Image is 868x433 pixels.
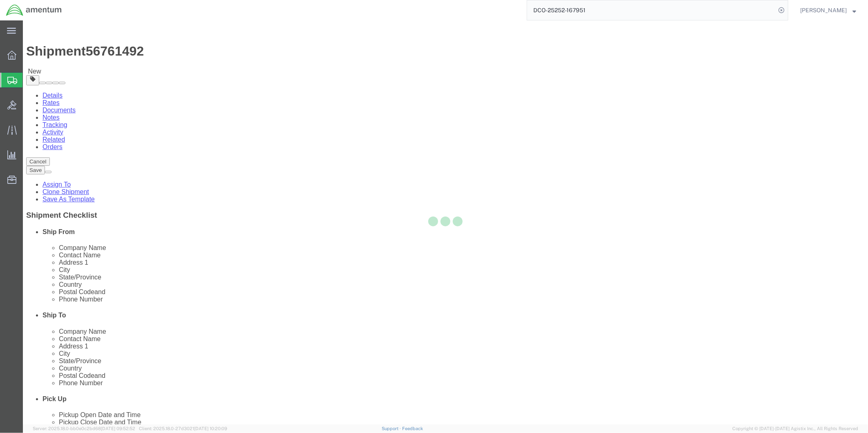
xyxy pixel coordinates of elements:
[800,5,857,15] button: [PERSON_NAME]
[33,426,135,431] span: Server: 2025.18.0-bb0e0c2bd68
[382,426,402,431] a: Support
[402,426,423,431] a: Feedback
[139,426,227,431] span: Client: 2025.18.0-27d3021
[527,0,776,20] input: Search for shipment number, reference number
[6,4,62,16] img: logo
[194,426,227,431] span: [DATE] 10:20:09
[800,6,847,15] span: Kenneth Wicker
[101,426,135,431] span: [DATE] 09:52:52
[732,425,858,432] span: Copyright © [DATE]-[DATE] Agistix Inc., All Rights Reserved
